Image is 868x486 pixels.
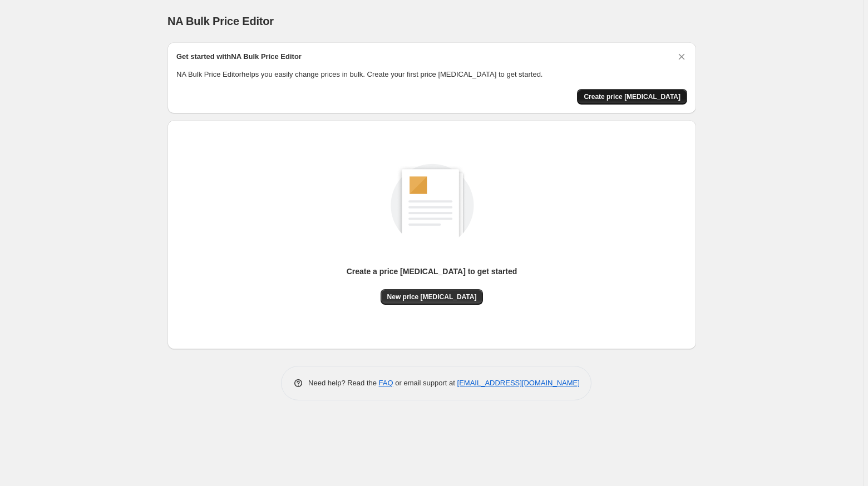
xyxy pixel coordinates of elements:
a: [EMAIL_ADDRESS][DOMAIN_NAME] [457,379,580,387]
span: NA Bulk Price Editor [167,15,274,27]
button: Dismiss card [676,51,687,62]
span: Create price [MEDICAL_DATA] [584,92,680,101]
a: FAQ [379,379,393,387]
h2: Get started with NA Bulk Price Editor [176,51,302,62]
span: or email support at [393,379,457,387]
button: New price [MEDICAL_DATA] [381,289,484,305]
p: NA Bulk Price Editor helps you easily change prices in bulk. Create your first price [MEDICAL_DAT... [176,69,687,80]
button: Create price change job [577,89,687,105]
span: New price [MEDICAL_DATA] [387,292,477,301]
span: Need help? Read the [308,379,379,387]
p: Create a price [MEDICAL_DATA] to get started [347,266,517,277]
